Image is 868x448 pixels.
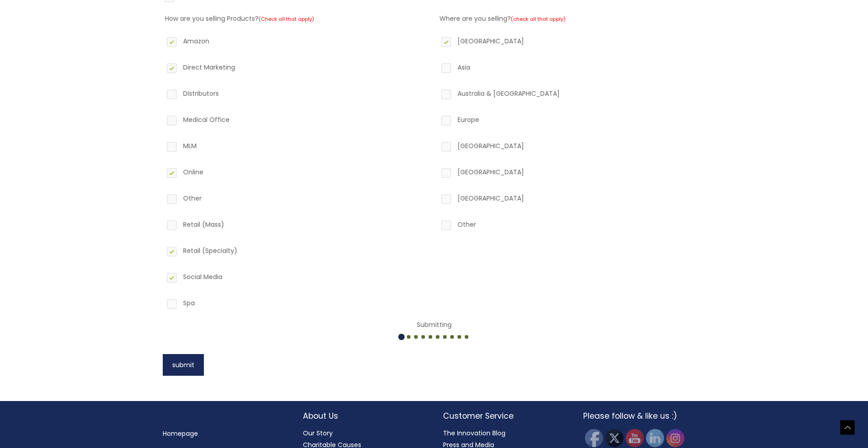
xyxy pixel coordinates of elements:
a: The Innovation Blog [443,429,505,438]
img: Twitter [605,429,623,447]
label: [GEOGRAPHIC_DATA] [439,140,703,155]
small: (check all that apply) [511,15,566,23]
img: dotted-loader.gif [398,332,470,341]
label: [GEOGRAPHIC_DATA] [439,166,703,182]
label: Distributors [165,88,429,103]
label: Online [165,166,429,182]
label: Social Media [165,271,429,286]
center: Submitting [163,319,705,342]
h2: About Us [303,410,425,422]
label: Other [439,219,703,234]
label: Medical Office [165,114,429,129]
label: Retail (Mass) [165,219,429,234]
h2: Please follow & like us :) [583,410,705,422]
small: (Check all that apply) [259,15,314,23]
label: [GEOGRAPHIC_DATA] [439,192,703,208]
label: Spa [165,297,429,313]
a: Our Story [303,429,333,438]
label: Europe [439,114,703,129]
label: MLM [165,140,429,155]
label: [GEOGRAPHIC_DATA] [439,35,703,51]
h2: Customer Service [443,410,565,422]
button: submit [163,354,204,376]
label: Asia [439,61,703,77]
label: Where are you selling? [439,14,566,23]
img: Facebook [585,429,603,447]
a: Homepage [163,429,198,438]
label: Direct Marketing [165,61,429,77]
nav: Menu [163,428,285,439]
label: Retail (Specialty) [165,245,429,260]
label: How are you selling Products? [165,14,314,23]
label: Other [165,192,429,208]
label: Amazon [165,35,429,51]
label: Australia & [GEOGRAPHIC_DATA] [439,88,703,103]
